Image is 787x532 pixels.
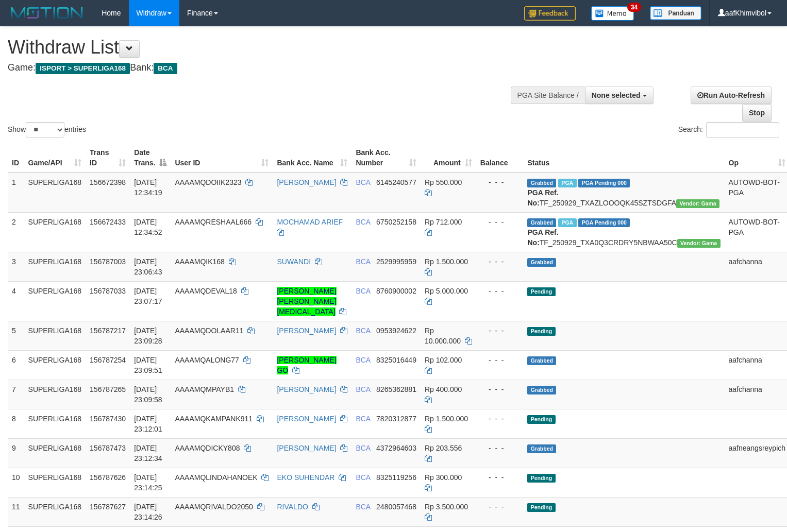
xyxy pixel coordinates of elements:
span: Grabbed [527,258,556,267]
th: Status [523,143,724,173]
th: Game/API: activate to sort column ascending [24,143,86,173]
td: SUPERLIGA168 [24,468,86,497]
span: Copy 8325119256 to clipboard [376,473,416,482]
td: SUPERLIGA168 [24,409,86,438]
span: Grabbed [527,386,556,394]
span: [DATE] 23:07:17 [134,287,162,305]
b: PGA Ref. No: [527,188,558,207]
td: TF_250929_TXA0Q3CRDRY5NBWAA50C [523,212,724,252]
a: [PERSON_NAME] [PERSON_NAME][MEDICAL_DATA] [277,287,336,316]
span: 156787626 [90,473,126,482]
img: Button%20Memo.svg [591,6,634,21]
div: - - - [480,414,520,424]
span: 156787265 [90,385,126,393]
span: Pending [527,327,555,336]
a: RIVALDO [277,503,308,511]
span: Copy 2480057468 to clipboard [376,503,416,511]
span: Rp 712.000 [425,218,462,226]
select: Showentries [26,122,64,138]
td: 11 [8,497,24,526]
div: - - - [480,355,520,365]
th: Date Trans.: activate to sort column descending [130,143,171,173]
td: SUPERLIGA168 [24,281,86,321]
span: Marked by aafsoycanthlai [558,179,576,187]
label: Search: [678,122,779,138]
span: BCA [356,503,370,511]
span: Rp 550.000 [425,178,462,186]
td: SUPERLIGA168 [24,380,86,409]
span: AAAAMQIK168 [175,258,225,266]
span: 156787003 [90,258,126,266]
div: - - - [480,472,520,483]
div: - - - [480,325,520,336]
td: 3 [8,252,24,281]
a: Run Auto-Refresh [691,87,772,104]
span: Rp 5.000.000 [425,287,468,295]
span: Copy 6145240577 to clipboard [376,178,416,186]
th: User ID: activate to sort column ascending [171,143,273,173]
div: PGA Site Balance / [511,87,585,104]
span: 156787627 [90,503,126,511]
img: MOTION_logo.png [8,5,86,21]
a: MOCHAMAD ARIEF [277,218,343,226]
span: BCA [356,415,370,423]
span: Grabbed [527,218,556,227]
span: AAAAMQRESHAAL666 [175,218,252,226]
div: - - - [480,286,520,296]
span: Rp 1.500.000 [425,415,468,423]
img: Feedback.jpg [524,6,576,21]
h1: Withdraw List [8,37,514,58]
span: Rp 10.000.000 [425,327,461,345]
label: Show entries [8,122,86,138]
span: Pending [527,503,555,512]
div: - - - [480,384,520,394]
div: - - - [480,502,520,512]
th: Bank Acc. Name: activate to sort column ascending [273,143,351,173]
span: Rp 300.000 [425,473,462,482]
td: SUPERLIGA168 [24,212,86,252]
span: Pending [527,287,555,296]
span: Pending [527,474,555,483]
td: 2 [8,212,24,252]
span: [DATE] 12:34:52 [134,218,162,236]
span: AAAAMQRIVALDO2050 [175,503,253,511]
td: 6 [8,350,24,380]
td: TF_250929_TXAZLOOOQK45SZTSDGFA [523,173,724,213]
span: AAAAMQKAMPANK911 [175,415,253,423]
span: Rp 1.500.000 [425,258,468,266]
span: [DATE] 12:34:19 [134,178,162,197]
td: SUPERLIGA168 [24,350,86,380]
td: 1 [8,173,24,213]
span: BCA [154,63,177,74]
td: SUPERLIGA168 [24,173,86,213]
a: [PERSON_NAME] [277,415,336,423]
th: ID [8,143,24,173]
span: AAAAMQDEVAL18 [175,287,237,295]
span: Copy 4372964603 to clipboard [376,444,416,452]
span: BCA [356,356,370,364]
a: [PERSON_NAME] [277,385,336,393]
span: BCA [356,258,370,266]
a: [PERSON_NAME] GO [277,356,336,374]
td: 8 [8,409,24,438]
span: 156787473 [90,444,126,452]
span: 156787217 [90,327,126,335]
span: [DATE] 23:14:25 [134,473,162,492]
span: Copy 8265362881 to clipboard [376,385,416,393]
th: Trans ID: activate to sort column ascending [86,143,130,173]
span: BCA [356,178,370,186]
td: 5 [8,321,24,350]
td: SUPERLIGA168 [24,321,86,350]
div: - - - [480,217,520,227]
span: Rp 400.000 [425,385,462,393]
span: [DATE] 23:09:58 [134,385,162,404]
span: [DATE] 23:12:34 [134,444,162,462]
a: EKO SUHENDAR [277,473,334,482]
span: Copy 8325016449 to clipboard [376,356,416,364]
th: Balance [476,143,524,173]
span: AAAAMQLINDAHANOEK [175,473,257,482]
span: 34 [627,3,641,12]
span: Grabbed [527,444,556,453]
span: Copy 8760900002 to clipboard [376,287,416,295]
span: PGA Pending [578,179,630,187]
